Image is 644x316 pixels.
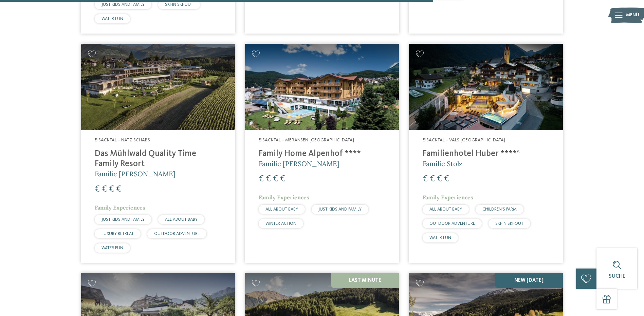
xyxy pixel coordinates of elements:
[102,2,145,7] span: JUST KIDS AND FAMILY
[423,194,473,201] span: Family Experiences
[430,175,435,183] span: €
[482,207,517,212] span: CHILDREN’S FARM
[81,44,235,130] img: Familienhotels gesucht? Hier findet ihr die besten!
[165,217,198,222] span: ALL ABOUT BABY
[95,149,221,169] h4: Das Mühlwald Quality Time Family Resort
[116,185,121,194] span: €
[409,44,563,130] img: Familienhotels gesucht? Hier findet ihr die besten!
[609,274,625,279] span: Suche
[423,175,428,183] span: €
[259,175,264,183] span: €
[444,175,449,183] span: €
[102,185,107,194] span: €
[423,159,462,168] span: Familie Stolz
[95,185,100,194] span: €
[423,149,549,159] h4: Familienhotel Huber ****ˢ
[95,138,150,142] span: Eisacktal – Natz-Schabs
[102,232,134,236] span: LUXURY RETREAT
[95,170,175,178] span: Familie [PERSON_NAME]
[259,159,339,168] span: Familie [PERSON_NAME]
[245,44,399,262] a: Familienhotels gesucht? Hier findet ihr die besten! Eisacktal – Meransen-[GEOGRAPHIC_DATA] Family...
[154,232,200,236] span: OUTDOOR ADVENTURE
[429,221,475,226] span: OUTDOOR ADVENTURE
[102,17,123,21] span: WATER FUN
[102,246,123,250] span: WATER FUN
[273,175,278,183] span: €
[109,185,114,194] span: €
[429,236,451,240] span: WATER FUN
[423,138,505,142] span: Eisacktal – Vals-[GEOGRAPHIC_DATA]
[437,175,442,183] span: €
[318,207,362,212] span: JUST KIDS AND FAMILY
[429,207,462,212] span: ALL ABOUT BABY
[259,194,309,201] span: Family Experiences
[266,175,271,183] span: €
[280,175,285,183] span: €
[265,221,296,226] span: WINTER ACTION
[265,207,298,212] span: ALL ABOUT BABY
[259,149,385,159] h4: Family Home Alpenhof ****
[495,221,523,226] span: SKI-IN SKI-OUT
[245,44,399,130] img: Family Home Alpenhof ****
[259,138,354,142] span: Eisacktal – Meransen-[GEOGRAPHIC_DATA]
[102,217,145,222] span: JUST KIDS AND FAMILY
[95,204,145,211] span: Family Experiences
[81,44,235,262] a: Familienhotels gesucht? Hier findet ihr die besten! Eisacktal – Natz-Schabs Das Mühlwald Quality ...
[165,2,193,7] span: SKI-IN SKI-OUT
[409,44,563,262] a: Familienhotels gesucht? Hier findet ihr die besten! Eisacktal – Vals-[GEOGRAPHIC_DATA] Familienho...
